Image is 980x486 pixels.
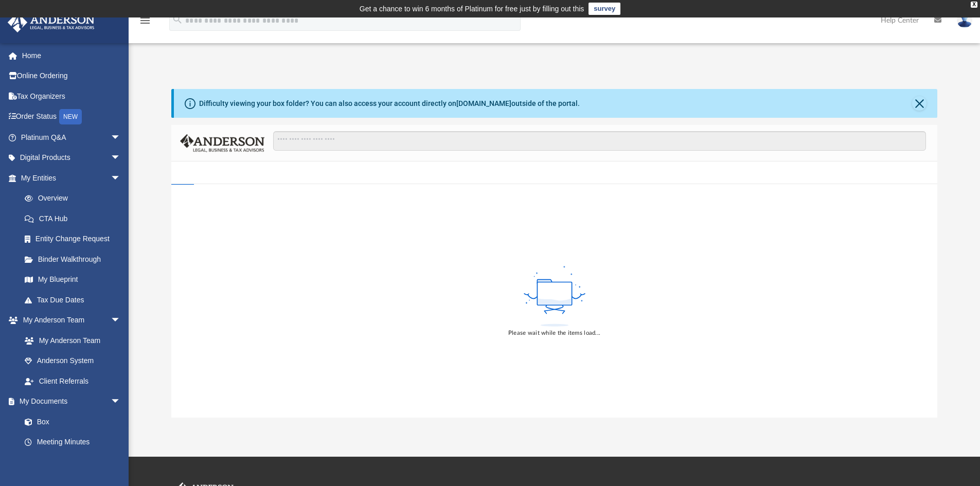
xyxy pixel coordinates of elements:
span: arrow_drop_down [111,168,131,189]
button: Close [912,96,926,111]
a: Client Referrals [14,371,131,391]
div: Difficulty viewing your box folder? You can also access your account directly on outside of the p... [199,98,580,109]
a: Home [7,45,136,66]
div: Get a chance to win 6 months of Platinum for free just by filling out this [360,3,584,15]
a: menu [139,20,151,27]
a: My Blueprint [14,269,131,290]
a: Platinum Q&Aarrow_drop_down [7,127,136,148]
a: My Anderson Teamarrow_drop_down [7,310,131,331]
a: Entity Change Request [14,229,136,249]
div: Please wait while the items load... [508,329,600,338]
a: My Entitiesarrow_drop_down [7,168,136,188]
a: My Documentsarrow_drop_down [7,391,131,412]
a: Tax Due Dates [14,290,136,310]
i: menu [139,14,151,27]
a: Tax Organizers [7,86,136,106]
img: User Pic [957,13,972,28]
a: Meeting Minutes [14,432,131,453]
a: [DOMAIN_NAME] [456,99,511,107]
div: close [971,2,977,8]
span: arrow_drop_down [111,127,131,148]
a: Online Ordering [7,66,136,86]
a: survey [589,3,620,15]
input: Search files and folders [273,131,926,151]
span: arrow_drop_down [111,310,131,331]
div: NEW [59,109,82,124]
a: Binder Walkthrough [14,249,136,269]
a: Box [14,411,126,432]
a: Overview [14,188,136,209]
a: Digital Productsarrow_drop_down [7,148,136,168]
img: Anderson Advisors Platinum Portal [5,12,98,32]
a: Order StatusNEW [7,106,136,128]
a: CTA Hub [14,208,136,229]
i: search [172,14,183,25]
a: My Anderson Team [14,330,126,351]
span: arrow_drop_down [111,148,131,169]
a: Anderson System [14,351,131,371]
span: arrow_drop_down [111,391,131,412]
